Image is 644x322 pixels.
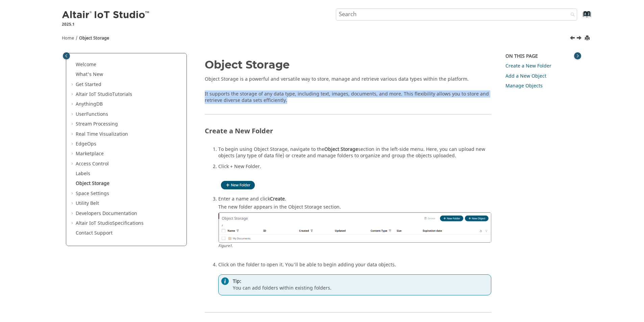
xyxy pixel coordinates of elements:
[233,278,489,285] span: Tip:
[230,243,232,249] span: 1
[70,111,76,118] span: Expand UserFunctions
[62,21,150,27] p: 2025.1
[205,59,491,71] h1: Object Storage
[76,91,112,98] span: Altair IoT Studio
[505,53,578,60] div: On this page
[574,52,581,59] button: Toggle topic table of content
[76,170,90,177] a: Labels
[76,210,137,217] a: Developers Documentation
[76,91,132,98] a: Altair IoT StudioTutorials
[76,200,99,207] a: Utility Belt
[205,128,491,138] h2: Create a New Folder
[218,260,396,268] span: Click on the folder to open it. You'll be able to begin adding your data objects.
[205,76,491,83] p: Object Storage is a powerful and versatile way to store, manage and retrieve various data types w...
[577,35,583,43] a: Next topic: Space Settings
[70,151,76,157] span: Expand Marketplace
[76,101,103,108] a: AnythingDB
[270,195,285,203] span: Create
[572,14,587,21] a: Go to index terms page
[70,61,182,237] ul: Table of Contents
[218,203,491,254] div: The new folder appears in the Object Storage section.
[76,111,108,118] a: UserFunctions
[76,61,96,68] a: Welcome
[205,91,491,104] p: It supports the storage of any data type, including text, images, documents, and more. This flexi...
[70,210,76,217] span: Expand Developers Documentation
[86,111,108,118] span: Functions
[218,144,485,160] span: To begin using Object Storage, navigate to the section in the left-side menu. Here, you can uploa...
[218,274,491,295] div: You can add folders within existing folders.
[218,212,491,242] img: folder_new.png
[70,220,76,227] span: Expand Altair IoT StudioSpecifications
[570,35,576,43] a: Previous topic: Labels
[76,190,109,197] a: Space Settings
[218,178,256,192] img: folder_new.png
[324,146,358,153] span: Object Storage
[70,190,76,197] span: Expand Space Settings
[336,8,577,21] input: Search query
[505,62,551,70] a: Create a New Folder
[585,34,591,43] button: Print this page
[63,52,70,59] button: Toggle publishing table of content
[76,220,144,227] a: Altair IoT StudioSpecifications
[62,10,150,21] img: Altair IoT Studio
[70,200,76,207] span: Expand Utility Belt
[70,121,76,128] span: Expand Stream Processing
[76,120,118,128] a: Stream Processing
[79,35,109,41] a: Object Storage
[76,71,103,78] a: What's New
[218,194,286,203] span: Enter a name and click .
[76,180,109,187] a: Object Storage
[70,141,76,147] span: Expand EdgeOps
[70,131,76,138] span: Expand Real Time Visualization
[76,160,109,167] a: Access Control
[218,243,233,249] span: Figure
[70,91,76,98] span: Expand Altair IoT StudioTutorials
[76,81,101,88] a: Get Started
[76,131,128,138] a: Real Time Visualization
[218,162,261,170] span: Click + New Folder.
[505,82,543,89] a: Manage Objects
[505,73,546,80] a: Add a New Object
[232,243,233,249] span: .
[52,29,592,45] nav: Tools
[76,220,112,227] span: Altair IoT Studio
[62,35,74,41] a: Home
[70,101,76,108] span: Expand AnythingDB
[70,161,76,167] span: Expand Access Control
[562,8,580,22] button: Search
[76,230,113,237] a: Contact Support
[76,150,104,157] a: Marketplace
[70,81,76,88] span: Expand Get Started
[76,140,96,147] a: EdgeOps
